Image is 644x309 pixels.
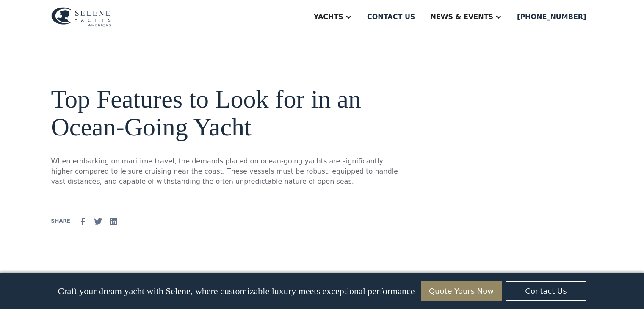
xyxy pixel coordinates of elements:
img: Twitter [93,216,103,226]
div: SHARE [51,217,70,225]
a: Contact Us [506,281,586,301]
p: When embarking on maritime travel, the demands placed on ocean-going yachts are significantly hig... [51,156,404,187]
div: [PHONE_NUMBER] [517,12,586,22]
img: facebook [78,216,88,226]
h1: Top Features to Look for in an Ocean-Going Yacht [51,85,404,141]
div: Contact us [367,12,415,22]
p: Craft your dream yacht with Selene, where customizable luxury meets exceptional performance [58,286,415,297]
img: Linkedin [108,216,119,226]
div: News & EVENTS [430,12,493,22]
img: logo [51,7,111,27]
a: Quote Yours Now [421,281,502,301]
div: Yachts [314,12,343,22]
